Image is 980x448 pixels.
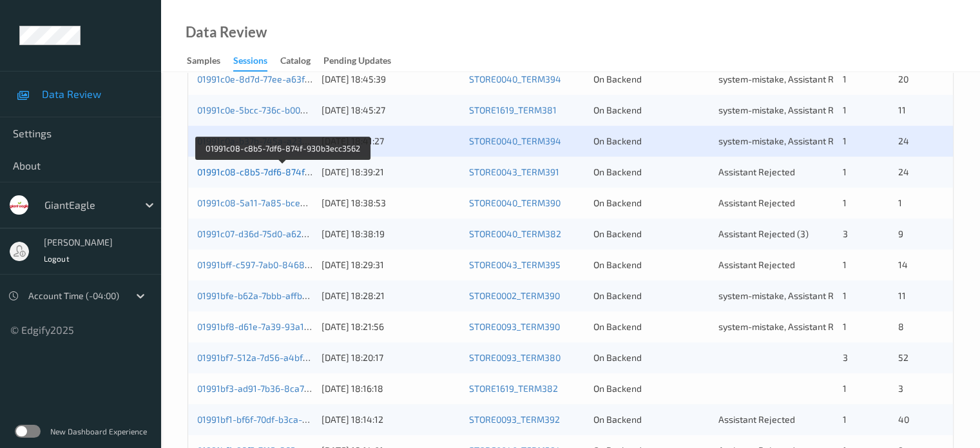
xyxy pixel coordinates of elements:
a: STORE0043_TERM391 [469,166,559,177]
a: 01991c08-5a11-7a85-bcea-2703ffa2ac3b [197,197,366,208]
a: Sessions [233,52,280,72]
div: Catalog [280,54,311,70]
span: 11 [898,104,905,115]
span: system-mistake, Assistant Rejected, Bag [718,321,885,332]
a: 01991c08-c8b5-7df6-874f-930b3ecc3562 [197,166,369,177]
span: 11 [898,290,905,301]
div: [DATE] 18:29:31 [322,258,460,271]
a: Samples [187,52,233,70]
div: On Backend [593,258,709,271]
span: 3 [843,352,848,363]
span: system-mistake, Assistant Rejected, Bag [718,73,885,84]
div: [DATE] 18:14:12 [322,413,460,426]
span: 1 [843,104,847,115]
span: system-mistake, Assistant Rejected, Unusual activity [718,104,933,115]
span: 40 [898,414,908,425]
div: On Backend [593,382,709,395]
span: 8 [898,321,903,332]
a: STORE0040_TERM390 [469,197,561,208]
div: [DATE] 18:38:19 [322,228,460,240]
span: Assistant Rejected [718,197,795,208]
span: 1 [843,166,847,177]
div: On Backend [593,104,709,117]
span: system-mistake, Assistant Rejected, Unusual activity [718,135,933,146]
div: [DATE] 18:38:53 [322,197,460,209]
a: 01991bf7-512a-7d56-a4bf-2acf3c0ab5c7 [197,352,364,363]
span: Assistant Rejected (3) [718,228,809,239]
div: On Backend [593,320,709,333]
a: STORE0040_TERM394 [469,135,561,146]
span: 1 [843,135,847,146]
div: On Backend [593,135,709,148]
a: STORE0043_TERM395 [469,259,561,270]
span: 1 [843,321,847,332]
a: 01991bff-c597-7ab0-8468-c4c9c4e758e8 [197,259,370,270]
a: STORE0093_TERM392 [469,414,560,425]
div: On Backend [593,351,709,364]
a: STORE0040_TERM382 [469,228,561,239]
div: On Backend [593,73,709,86]
a: 01991bf1-bf6f-70df-b3ca-e6a53f7da37c [197,414,360,425]
div: Pending Updates [323,54,391,70]
a: STORE1619_TERM382 [469,383,558,394]
a: Pending Updates [323,52,404,70]
div: On Backend [593,289,709,302]
div: [DATE] 18:21:56 [322,320,460,333]
span: 9 [898,228,903,239]
div: Sessions [233,54,267,72]
span: 1 [843,414,847,425]
div: On Backend [593,197,709,209]
a: Catalog [280,52,323,70]
div: Data Review [186,26,267,39]
div: [DATE] 18:20:17 [322,351,460,364]
div: [DATE] 18:45:27 [322,104,460,117]
a: STORE0093_TERM390 [469,321,560,332]
a: 01991bfe-b62a-7bbb-affb-b0a76fd33ad1 [197,290,364,301]
div: [DATE] 18:28:21 [322,289,460,302]
a: STORE0040_TERM394 [469,73,561,84]
div: On Backend [593,228,709,240]
a: 01991c0a-b37b-745a-a237-4474393960e6 [197,135,374,146]
a: 01991bf3-ad91-7b36-8ca7-9133df329330 [197,383,367,394]
a: 01991bf8-d61e-7a39-93a1-cc70f0e06968 [197,321,367,332]
a: STORE0093_TERM380 [469,352,561,363]
div: On Backend [593,166,709,179]
div: [DATE] 18:39:21 [322,166,460,179]
span: 1 [843,290,847,301]
span: 24 [898,166,908,177]
a: STORE0002_TERM390 [469,290,560,301]
span: 14 [898,259,907,270]
span: 1 [898,197,901,208]
span: Assistant Rejected [718,166,795,177]
span: 1 [843,73,847,84]
span: 1 [843,197,847,208]
div: [DATE] 18:41:27 [322,135,460,148]
span: 20 [898,73,908,84]
span: 1 [843,259,847,270]
span: system-mistake, Assistant Rejected, Unusual activity [718,290,933,301]
div: Samples [187,54,220,70]
div: [DATE] 18:45:39 [322,73,460,86]
span: Assistant Rejected [718,414,795,425]
a: 01991c07-d36d-75d0-a62a-f82d3a494bc6 [197,228,372,239]
a: STORE1619_TERM381 [469,104,557,115]
span: 3 [843,228,848,239]
span: 1 [843,383,847,394]
span: 52 [898,352,908,363]
div: On Backend [593,413,709,426]
span: Assistant Rejected [718,259,795,270]
span: 3 [898,383,903,394]
span: 24 [898,135,908,146]
a: 01991c0e-5bcc-736c-b006-6a3de5bcec02 [197,104,370,115]
a: 01991c0e-8d7d-77ee-a63f-2ada55ef24bb [197,73,369,84]
div: [DATE] 18:16:18 [322,382,460,395]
